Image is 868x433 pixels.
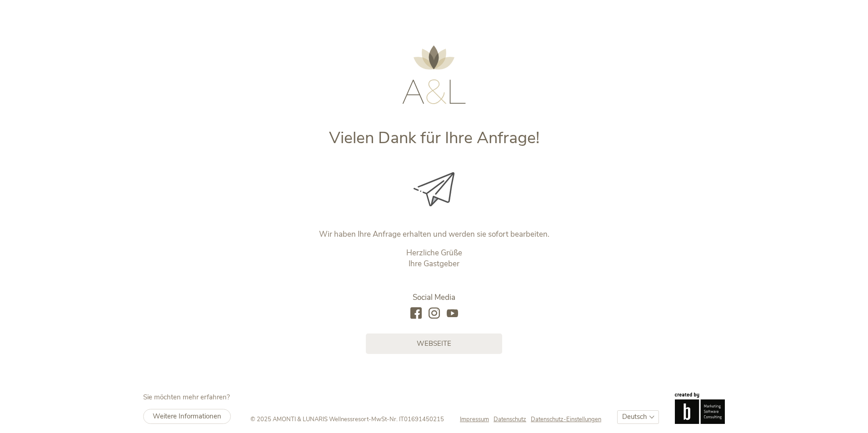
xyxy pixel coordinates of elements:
span: Webseite [417,339,451,348]
span: © 2025 AMONTI & LUNARIS Wellnessresort [250,415,369,423]
a: youtube [447,308,458,320]
span: Weitere Informationen [153,412,221,421]
a: Weitere Informationen [143,409,231,424]
p: Herzliche Grüße Ihre Gastgeber [244,248,624,269]
a: facebook [410,308,422,320]
span: Social Media [413,292,455,303]
a: Datenschutz [494,415,531,423]
p: Wir haben Ihre Anfrage erhalten und werden sie sofort bearbeiten. [244,229,624,240]
img: Brandnamic GmbH | Leading Hospitality Solutions [675,393,725,423]
img: Vielen Dank für Ihre Anfrage! [414,172,454,206]
span: Vielen Dank für Ihre Anfrage! [329,127,539,149]
a: Datenschutz-Einstellungen [531,415,601,423]
a: Webseite [366,333,502,354]
span: Impressum [460,415,489,423]
img: AMONTI & LUNARIS Wellnessresort [402,45,466,104]
a: instagram [429,308,440,320]
a: Impressum [460,415,494,423]
span: Datenschutz [494,415,526,423]
span: MwSt-Nr. IT01691450215 [371,415,444,423]
span: Sie möchten mehr erfahren? [143,393,230,402]
span: - [369,415,371,423]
